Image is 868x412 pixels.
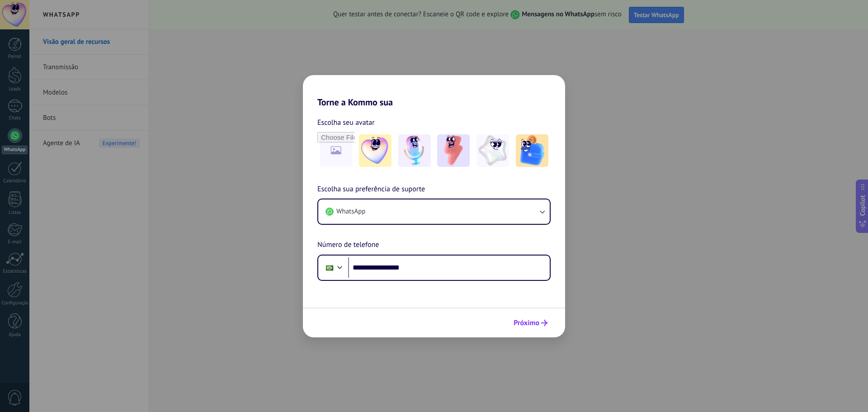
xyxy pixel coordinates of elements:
[514,320,539,326] span: Próximo
[303,75,565,108] h2: Torne a Kommo sua
[317,239,379,251] span: Número de telefone
[317,184,425,195] span: Escolha sua preferência de suporte
[321,258,338,277] div: Brazil: + 55
[516,134,548,167] img: -5.jpeg
[317,117,375,128] span: Escolha seu avatar
[476,134,509,167] img: -4.jpeg
[318,199,550,224] button: WhatsApp
[359,134,392,167] img: -1.jpeg
[398,134,431,167] img: -2.jpeg
[437,134,470,167] img: -3.jpeg
[509,315,552,331] button: Próximo
[336,207,365,216] span: WhatsApp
